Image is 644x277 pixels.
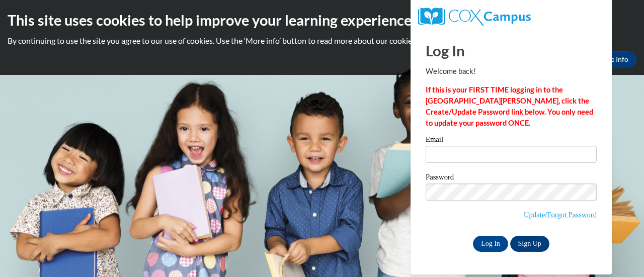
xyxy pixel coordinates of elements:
[510,236,549,252] a: Sign Up
[426,173,597,183] label: Password
[426,66,597,77] p: Welcome back!
[589,51,636,67] a: More Info
[426,85,593,127] strong: If this is your FIRST TIME logging in to the [GEOGRAPHIC_DATA][PERSON_NAME], click the Create/Upd...
[418,8,531,26] img: COX Campus
[426,136,597,146] label: Email
[473,236,508,252] input: Log In
[8,35,636,46] p: By continuing to use the site you agree to our use of cookies. Use the ‘More info’ button to read...
[8,10,636,30] h2: This site uses cookies to help improve your learning experience.
[524,211,597,219] a: Update/Forgot Password
[426,40,597,61] h1: Log In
